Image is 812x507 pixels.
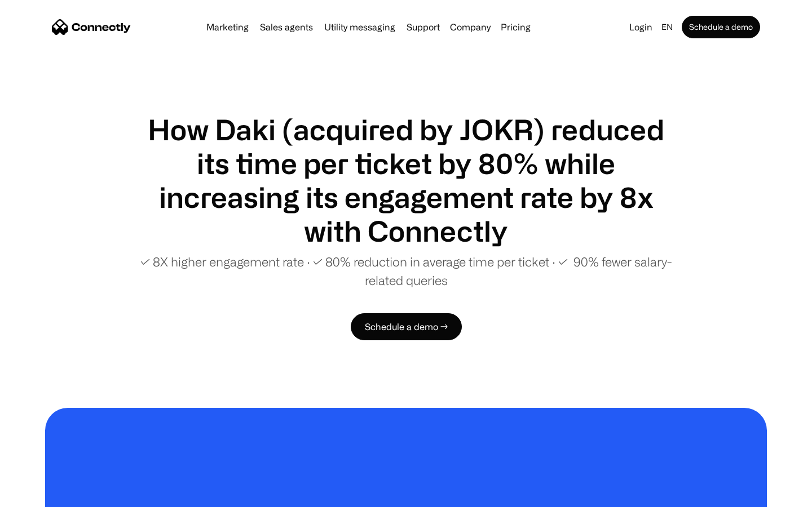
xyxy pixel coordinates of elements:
[625,19,657,35] a: Login
[351,313,462,340] a: Schedule a demo →
[23,487,68,503] ul: Language list
[402,23,444,32] a: Support
[135,113,677,248] h1: How Daki (acquired by JOKR) reduced its time per ticket by 80% while increasing its engagement ra...
[11,486,68,503] aside: Language selected: English
[450,19,491,35] div: Company
[320,23,400,32] a: Utility messaging
[661,19,673,35] div: en
[135,252,677,290] p: ✓ 8X higher engagement rate ∙ ✓ 80% reduction in average time per ticket ∙ ✓ 90% fewer salary-rel...
[202,23,253,32] a: Marketing
[682,16,760,38] a: Schedule a demo
[255,23,317,32] a: Sales agents
[496,23,535,32] a: Pricing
